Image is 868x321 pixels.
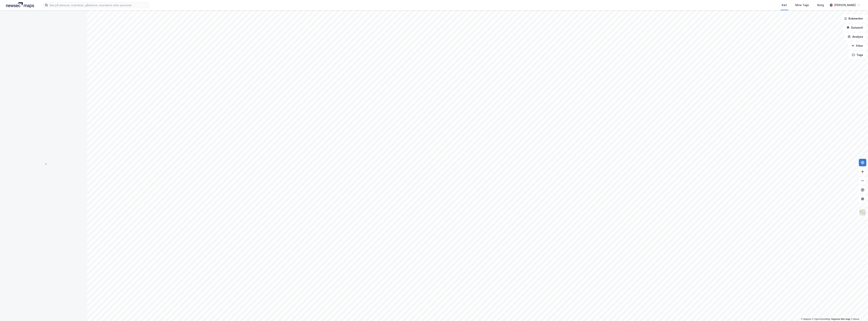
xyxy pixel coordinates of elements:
[831,318,850,320] a: Improve this map
[834,3,856,7] div: [PERSON_NAME]
[782,3,787,7] div: Kart
[843,24,866,31] button: Datasett
[849,303,868,321] iframe: Chat Widget
[6,2,34,8] img: logo.a4113a55bc3d86da70a041830d287a7e.svg
[849,51,866,59] button: Tags
[841,15,866,22] button: Bokmerker
[817,3,824,7] div: Bolig
[48,2,149,8] input: Søk på adresse, matrikkel, gårdeiere, leietakere eller personer
[41,160,47,166] img: spinner.a6d8c91a73a9ac5275cf975e30b51cfb.svg
[849,303,868,321] div: Kontrollprogram for chat
[812,318,831,320] a: OpenStreetMap
[845,33,866,41] button: Analyse
[848,42,866,50] button: Filter
[801,318,811,320] a: Mapbox
[796,3,809,7] div: Mine Tags
[859,209,866,216] img: Z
